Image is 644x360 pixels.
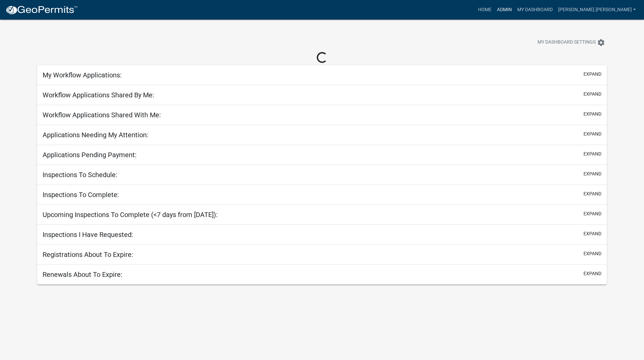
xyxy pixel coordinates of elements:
button: expand [583,130,601,138]
button: expand [583,190,601,197]
h5: Renewals About To Expire: [43,270,122,279]
button: expand [583,150,601,158]
h5: Applications Pending Payment: [43,151,137,159]
span: My Dashboard Settings [538,39,596,47]
button: expand [583,71,601,78]
button: expand [583,170,601,177]
button: expand [583,250,601,257]
h5: Workflow Applications Shared By Me: [43,91,154,99]
button: expand [583,210,601,217]
h5: Workflow Applications Shared With Me: [43,111,161,119]
a: Admin [494,3,515,16]
h5: Inspections To Complete: [43,191,119,199]
button: expand [583,91,601,98]
h5: Inspections I Have Requested: [43,231,133,239]
h5: Inspections To Schedule: [43,171,117,179]
button: expand [583,111,601,118]
button: expand [583,270,601,277]
h5: My Workflow Applications: [43,71,122,79]
button: expand [583,230,601,237]
button: My Dashboard Settingssettings [532,36,611,49]
h5: Upcoming Inspections To Complete (<7 days from [DATE]): [43,211,218,219]
h5: Applications Needing My Attention: [43,131,148,139]
h5: Registrations About To Expire: [43,250,133,259]
i: settings [597,39,605,47]
a: Home [475,3,494,16]
a: My Dashboard [515,3,555,16]
a: [PERSON_NAME].[PERSON_NAME] [555,3,639,16]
